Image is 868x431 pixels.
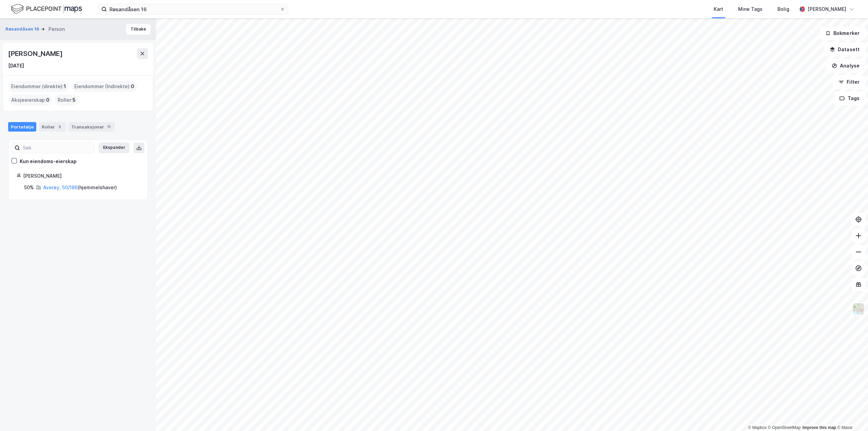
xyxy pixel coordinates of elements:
div: Roller : [55,95,78,105]
div: Eiendommer (Indirekte) : [72,81,137,92]
div: Eiendommer (direkte) : [8,81,69,92]
div: Bolig [777,5,789,13]
img: logo.f888ab2527a4732fd821a326f86c7f29.svg [11,3,82,15]
div: [DATE] [8,62,24,70]
div: [PERSON_NAME] [8,48,64,59]
button: Datasett [824,43,865,56]
div: Kart [714,5,723,13]
a: Mapbox [748,425,767,430]
div: Mine Tags [738,5,763,13]
div: Roller [39,122,66,132]
input: Søk på adresse, matrikkel, gårdeiere, leietakere eller personer [107,4,280,14]
span: 5 [73,96,76,104]
button: Tags [834,92,865,105]
img: Z [852,302,865,315]
button: Tilbake [126,24,151,35]
a: Improve this map [803,425,836,430]
button: Analyse [826,59,865,73]
div: Portefølje [8,122,36,132]
div: Kun eiendoms-eierskap [20,157,77,165]
button: Bokmerker [820,26,865,40]
div: ( hjemmelshaver ) [43,183,117,192]
div: Transaksjoner [68,122,115,132]
a: OpenStreetMap [768,425,801,430]
div: [PERSON_NAME] [808,5,846,13]
div: Aksjeeierskap : [8,95,52,105]
input: Søk [20,143,94,153]
div: Kontrollprogram for chat [834,398,868,431]
span: 0 [131,82,134,91]
span: 1 [64,82,66,91]
div: [PERSON_NAME] [23,172,139,180]
iframe: Chat Widget [834,398,868,431]
div: 5 [56,123,63,130]
a: Averøy, 50/186 [43,184,78,190]
div: Person [48,25,65,33]
span: 0 [46,96,50,104]
div: 11 [105,123,112,130]
div: 50% [24,183,34,192]
button: Røsandåsen 16 [5,26,41,33]
button: Ekspander [99,142,130,153]
button: Filter [833,75,865,89]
